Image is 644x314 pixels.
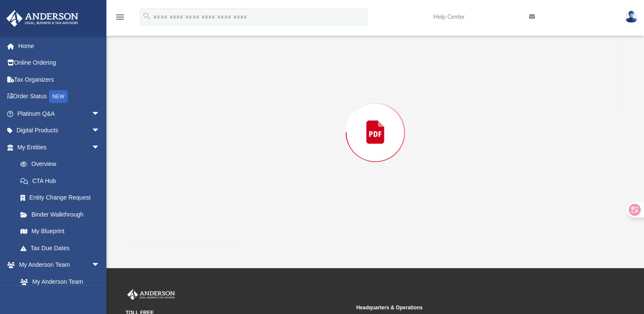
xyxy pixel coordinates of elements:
[6,122,113,139] a: Digital Productsarrow_drop_down
[6,71,113,88] a: Tax Organizers
[6,37,113,54] a: Home
[92,122,109,140] span: arrow_drop_down
[12,172,113,189] a: CTA Hub
[49,90,68,103] div: NEW
[12,240,113,257] a: Tax Due Dates
[12,156,113,173] a: Overview
[4,10,81,27] img: Anderson Advisors Platinum Portal
[92,257,109,274] span: arrow_drop_down
[356,304,581,311] small: Headquarters & Operations
[12,223,109,240] a: My Blueprint
[133,0,617,243] div: Preview
[115,12,125,22] i: menu
[115,16,125,22] a: menu
[625,11,638,23] img: User Pic
[142,11,152,21] i: search
[126,289,177,300] img: Anderson Advisors Platinum Portal
[6,257,109,274] a: My Anderson Teamarrow_drop_down
[92,139,109,156] span: arrow_drop_down
[12,273,104,290] a: My Anderson Team
[6,88,113,106] a: Order StatusNEW
[6,105,113,122] a: Platinum Q&Aarrow_drop_down
[6,54,113,71] a: Online Ordering
[12,189,113,206] a: Entity Change Request
[6,139,113,156] a: My Entitiesarrow_drop_down
[92,105,109,123] span: arrow_drop_down
[12,206,113,223] a: Binder Walkthrough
